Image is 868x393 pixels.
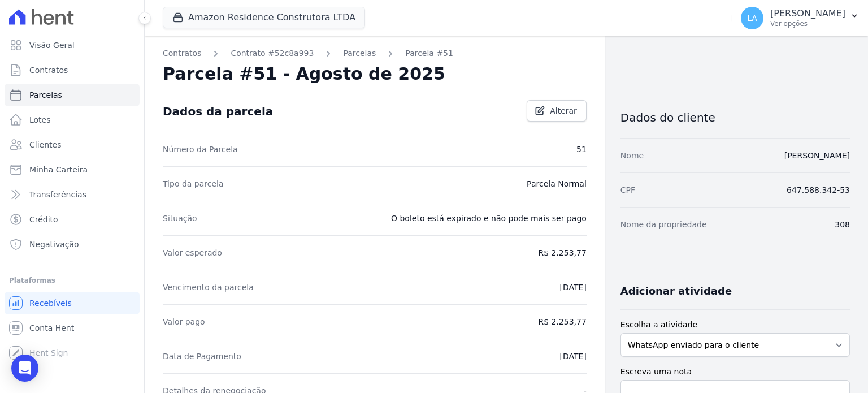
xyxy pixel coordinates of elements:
[5,183,140,206] a: Transferências
[747,14,757,22] span: LA
[29,139,61,150] span: Clientes
[576,144,587,155] dd: 51
[5,292,140,314] a: Recebíveis
[5,109,140,131] a: Lotes
[5,158,140,181] a: Minha Carteira
[5,133,140,156] a: Clientes
[163,178,224,189] dt: Tipo da parcela
[29,114,51,126] span: Lotes
[163,351,241,362] dt: Data de Pagamento
[538,247,586,258] dd: R$ 2.253,77
[163,47,587,59] nav: Breadcrumb
[163,213,197,224] dt: Situação
[787,184,850,196] dd: 647.588.342-53
[550,105,577,116] span: Alterar
[620,184,635,196] dt: CPF
[163,105,273,118] div: Dados da parcela
[620,150,644,161] dt: Nome
[163,282,254,293] dt: Vencimento da parcela
[29,89,62,101] span: Parcelas
[163,7,365,28] button: Amazon Residence Construtora LTDA
[620,219,707,230] dt: Nome da propriedade
[29,40,75,51] span: Visão Geral
[5,59,140,81] a: Contratos
[9,274,135,287] div: Plataformas
[29,322,74,334] span: Conta Hent
[5,317,140,339] a: Conta Hent
[11,355,38,382] div: Open Intercom Messenger
[770,8,845,19] p: [PERSON_NAME]
[5,233,140,256] a: Negativação
[784,151,850,160] a: [PERSON_NAME]
[620,319,850,331] label: Escolha a atividade
[5,84,140,106] a: Parcelas
[620,366,850,378] label: Escreva uma nota
[29,239,79,250] span: Negativação
[391,213,587,224] dd: O boleto está expirado e não pode mais ser pago
[163,247,222,258] dt: Valor esperado
[620,111,850,124] h3: Dados do cliente
[527,178,587,189] dd: Parcela Normal
[620,284,732,298] h3: Adicionar atividade
[343,47,376,59] a: Parcelas
[29,164,88,175] span: Minha Carteira
[29,64,68,76] span: Contratos
[29,189,86,200] span: Transferências
[405,47,453,59] a: Parcela #51
[163,144,238,155] dt: Número da Parcela
[732,2,868,34] button: LA [PERSON_NAME] Ver opções
[527,100,587,122] a: Alterar
[770,19,845,28] p: Ver opções
[559,351,586,362] dd: [DATE]
[538,316,586,327] dd: R$ 2.253,77
[5,34,140,57] a: Visão Geral
[231,47,314,59] a: Contrato #52c8a993
[29,297,72,309] span: Recebíveis
[5,208,140,231] a: Crédito
[559,282,586,293] dd: [DATE]
[835,219,850,230] dd: 308
[163,64,445,84] h2: Parcela #51 - Agosto de 2025
[163,47,201,59] a: Contratos
[163,316,205,327] dt: Valor pago
[29,214,58,225] span: Crédito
